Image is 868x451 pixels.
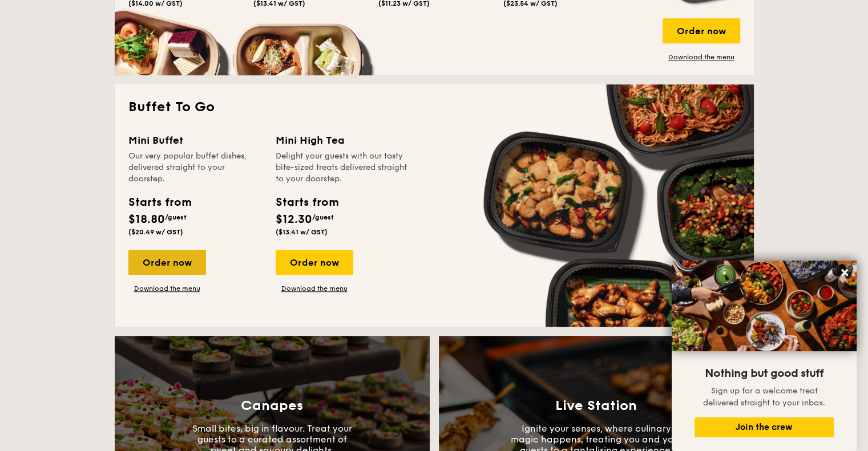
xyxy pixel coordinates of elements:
[835,263,854,282] button: Close
[663,18,740,43] div: Order now
[703,386,825,408] span: Sign up for a welcome treat delivered straight to your inbox.
[663,52,740,62] a: Download the menu
[276,213,312,226] span: $12.30
[128,213,165,226] span: $18.80
[165,213,187,221] span: /guest
[555,398,637,414] h3: Live Station
[672,261,857,351] img: DSC07876-Edit02-Large.jpeg
[241,398,303,414] h3: Canapes
[276,228,328,236] span: ($13.41 w/ GST)
[705,367,823,380] span: Nothing but good stuff
[128,228,183,236] span: ($20.49 w/ GST)
[128,250,206,275] div: Order now
[128,98,740,116] h2: Buffet To Go
[276,250,353,275] div: Order now
[128,151,262,185] div: Our very popular buffet dishes, delivered straight to your doorstep.
[128,132,262,148] div: Mini Buffet
[276,194,338,211] div: Starts from
[276,132,409,148] div: Mini High Tea
[695,417,834,437] button: Join the crew
[128,284,206,293] a: Download the menu
[312,213,334,221] span: /guest
[276,284,353,293] a: Download the menu
[128,194,191,211] div: Starts from
[276,151,409,185] div: Delight your guests with our tasty bite-sized treats delivered straight to your doorstep.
